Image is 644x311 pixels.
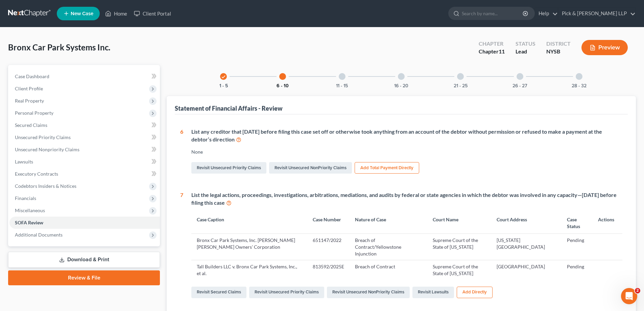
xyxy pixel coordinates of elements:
span: New Case [71,11,93,16]
button: 6 - 10 [277,84,289,88]
button: Preview [581,40,628,55]
td: Supreme Court of the State of [US_STATE] [427,234,491,260]
button: Add Total Payment Directly [355,162,419,174]
a: Revisit Unsecured NonPriority Claims [327,287,410,298]
a: Revisit Unsecured Priority Claims [249,287,324,298]
th: Case Caption [191,212,307,234]
span: SOFA Review [15,220,43,225]
td: Pending [562,234,593,260]
span: Client Profile [15,86,43,91]
a: Revisit Unsecured NonPriority Claims [269,162,352,174]
div: List the legal actions, proceedings, investigations, arbitrations, mediations, and audits by fede... [191,191,622,207]
a: Unsecured Priority Claims [9,131,160,143]
a: Unsecured Nonpriority Claims [9,143,160,156]
button: 16 - 20 [394,84,408,88]
div: 7 [180,191,183,299]
div: List any creditor that [DATE] before filing this case set off or otherwise took anything from an ... [191,128,622,143]
a: Help [535,7,558,20]
span: Financials [15,195,36,201]
input: Search by name... [462,7,524,20]
span: Executory Contracts [15,171,58,177]
a: Secured Claims [9,119,160,131]
span: 2 [635,288,640,293]
span: Secured Claims [15,122,47,128]
span: Personal Property [15,110,53,116]
a: Revisit Unsecured Priority Claims [191,162,266,174]
span: Miscellaneous [15,207,45,213]
iframe: Intercom live chat [621,288,637,304]
button: 21 - 25 [454,84,468,88]
button: Add Directly [457,287,493,298]
span: Codebtors Insiders & Notices [15,183,76,189]
div: Chapter [479,40,505,48]
a: Review & File [8,270,160,285]
button: 28 - 32 [572,84,587,88]
a: Case Dashboard [9,70,160,83]
span: Additional Documents [15,232,63,238]
div: 6 [180,128,183,175]
a: Revisit Lawsuits [412,287,454,298]
td: Breach of Contract/Yellowstone Injunction [350,234,427,260]
th: Nature of Case [350,212,427,234]
div: NYSB [546,48,571,55]
button: 11 - 15 [336,84,348,88]
a: Executory Contracts [9,168,160,180]
td: [US_STATE][GEOGRAPHIC_DATA] [491,234,562,260]
a: Client Portal [130,7,174,20]
td: 651147/2022 [307,234,350,260]
span: Unsecured Priority Claims [15,134,71,140]
a: Revisit Secured Claims [191,287,246,298]
div: None [191,149,622,155]
div: Chapter [479,48,505,55]
span: Case Dashboard [15,73,49,79]
th: Court Address [491,212,562,234]
div: District [546,40,571,48]
div: Status [516,40,535,48]
th: Case Status [562,212,593,234]
a: Lawsuits [9,156,160,168]
div: Lead [516,48,535,55]
span: Bronx Car Park Systems Inc. [8,42,110,52]
i: check [221,74,226,79]
th: Actions [593,212,622,234]
span: Unsecured Nonpriority Claims [15,147,79,152]
th: Case Number [307,212,350,234]
a: SOFA Review [9,217,160,229]
div: Statement of Financial Affairs - Review [175,104,283,112]
td: Supreme Court of the State of [US_STATE] [427,260,491,280]
td: 813592/2025E [307,260,350,280]
td: Tall Builders LLC v. Bronx Car Park Systems, Inc., et al. [191,260,307,280]
th: Court Name [427,212,491,234]
td: Bronx Car Park Systems, Inc. [PERSON_NAME] [PERSON_NAME] Owners' Corporation [191,234,307,260]
td: Pending [562,260,593,280]
td: Breach of Contract [350,260,427,280]
span: Real Property [15,98,44,104]
button: 1 - 5 [219,84,228,88]
button: 26 - 27 [512,84,527,88]
td: [GEOGRAPHIC_DATA] [491,260,562,280]
a: Home [102,7,130,20]
span: Lawsuits [15,159,33,164]
a: Download & Print [8,252,160,268]
span: 11 [499,48,505,54]
a: Pick & [PERSON_NAME] LLP [558,7,636,20]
